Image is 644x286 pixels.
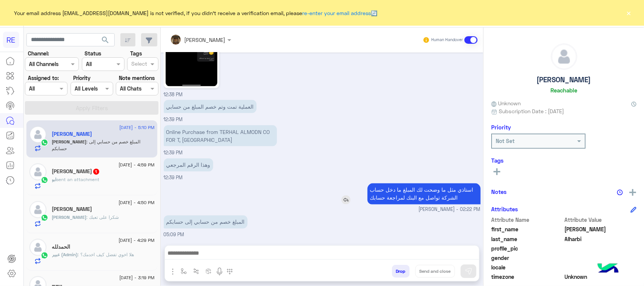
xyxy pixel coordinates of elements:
label: Priority [73,74,91,82]
span: profile_pic [491,244,563,252]
img: defaultAdmin.png [29,201,46,218]
img: defaultAdmin.png [29,163,46,180]
button: × [625,9,633,17]
h6: Priority [491,124,511,131]
img: send voice note [215,267,224,276]
h6: Tags [491,157,636,164]
span: timezone [491,273,563,281]
span: null [565,263,637,271]
span: first_name [491,225,563,233]
h5: Ali Alharbi [52,131,92,137]
span: 1 [93,169,99,175]
div: Select [130,60,147,69]
span: locale [491,263,563,271]
h5: [PERSON_NAME] [537,75,591,84]
h5: الحمدلله [52,244,71,250]
img: WhatsApp [41,176,48,184]
img: add [629,189,636,196]
p: 7/9/2025, 12:39 PM [164,100,257,113]
span: [DATE] - 4:59 PM [118,161,154,168]
p: 7/9/2025, 12:39 PM [164,158,213,172]
label: Note mentions [119,74,155,82]
img: create order [206,268,212,274]
span: [PERSON_NAME] [52,139,87,145]
span: عبير (Admin) [52,252,78,257]
img: notes [617,189,623,195]
span: [DATE] - 4:50 PM [118,199,154,206]
label: Status [85,49,101,57]
span: Ali [565,225,637,233]
span: هلا اخوي تفضل كيف اخدمك؟ [78,252,134,257]
span: ابو [52,177,57,182]
h6: Notes [491,188,507,195]
span: ‏المبلغ خصم من حسابي إلى حسابكم [52,139,141,151]
span: 12:39 PM [164,175,183,181]
span: sent an attachment [57,177,100,182]
div: RE [3,32,19,48]
span: Alharbi [565,235,637,243]
button: select flow [178,265,190,277]
img: select flow [181,268,187,274]
span: 12:39 PM [164,117,183,122]
span: last_name [491,235,563,243]
label: Channel: [28,49,49,57]
h6: Attributes [491,206,518,212]
span: شكرا على تعبك [87,214,119,220]
button: create order [203,265,215,277]
img: defaultAdmin.png [29,239,46,256]
span: 12:38 PM [164,92,183,97]
img: WhatsApp [41,252,48,259]
p: 7/9/2025, 2:22 PM [367,183,481,205]
img: make a call [227,269,233,275]
span: [DATE] - 4:29 PM [118,237,154,244]
h5: Mohammad Mohammad [52,206,92,212]
button: Trigger scenario [190,265,203,277]
p: 7/9/2025, 12:39 PM [164,125,277,146]
span: Subscription Date : [DATE] [499,107,564,115]
span: [PERSON_NAME] - 02:22 PM [419,206,481,214]
img: reply [341,195,350,205]
h5: ابو نبيل [52,168,100,175]
img: hulul-logo.png [595,256,621,282]
img: send message [465,268,472,275]
span: search [101,35,110,45]
span: gender [491,254,563,262]
img: defaultAdmin.png [551,44,577,69]
span: null [565,254,637,262]
span: [DATE] - 5:10 PM [119,124,154,131]
p: 7/9/2025, 5:09 PM [164,215,247,229]
img: send attachment [168,267,177,276]
span: 05:09 PM [164,232,184,238]
button: Apply Filters [25,101,158,115]
small: Human Handover [431,37,463,43]
span: [PERSON_NAME] [52,214,87,220]
span: Attribute Value [565,216,637,224]
span: Unknown [491,99,521,107]
button: search [96,33,115,49]
label: Tags [130,49,142,57]
span: [DATE] - 3:19 PM [119,274,154,281]
span: Your email address [EMAIL_ADDRESS][DOMAIN_NAME] is not verified, if you didn't receive a verifica... [14,9,378,17]
span: 12:39 PM [164,150,183,155]
a: re-enter your email address [303,10,371,16]
span: Unknown [565,273,637,281]
button: Send and close [415,265,455,278]
label: Assigned to: [28,74,59,82]
img: WhatsApp [41,214,48,221]
h6: Reachable [550,87,577,94]
img: Trigger scenario [193,268,199,274]
img: defaultAdmin.png [29,126,46,143]
img: WhatsApp [41,139,48,146]
button: Drop [392,265,410,278]
span: Attribute Name [491,216,563,224]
